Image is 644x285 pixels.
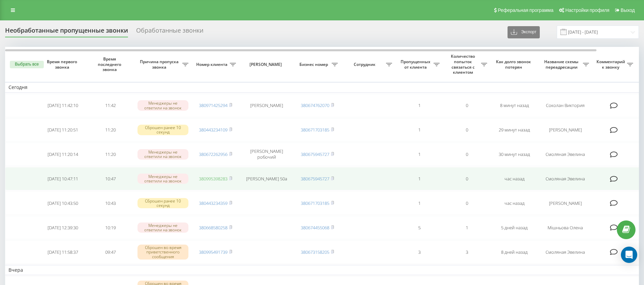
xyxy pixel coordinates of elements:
td: [DATE] 10:43:50 [39,192,87,215]
td: час назад [491,192,538,215]
td: 30 минут назад [491,143,538,166]
div: Менеджеры не ответили на звонок [137,174,188,184]
td: 0 [443,192,491,215]
td: [DATE] 10:47:11 [39,167,87,190]
div: Менеджеры не ответили на звонок [137,222,188,233]
button: Выбрать все [10,61,44,68]
td: Смоляная Эвелина [538,143,592,166]
a: 380443234359 [199,200,227,206]
a: 380674762070 [301,102,329,108]
td: 1 [395,167,443,190]
td: 1 [395,94,443,117]
button: Экспорт [508,26,540,38]
td: 11:42 [87,94,134,117]
span: Номер клиента [195,62,230,67]
div: Менеджеры не ответили на звонок [137,149,188,159]
a: 380674455068 [301,225,329,231]
td: Смоляная Эвелина [538,241,592,264]
td: 1 [395,192,443,215]
td: 1 [443,216,491,239]
td: 3 [395,241,443,264]
a: 380672262956 [199,151,227,157]
td: 5 [395,216,443,239]
a: 380995491739 [199,249,227,255]
td: [DATE] 12:39:30 [39,216,87,239]
td: 8 минут назад [491,94,538,117]
span: Бизнес номер [297,62,332,67]
div: Open Intercom Messenger [621,247,637,263]
span: Настройки профиля [565,7,609,13]
td: [DATE] 11:58:37 [39,241,87,264]
div: Обработанные звонки [136,27,203,37]
td: [DATE] 11:20:14 [39,143,87,166]
td: [PERSON_NAME] 50а [239,167,294,190]
div: Менеджеры не ответили на звонок [137,100,188,110]
td: 11:20 [87,119,134,142]
div: Сброшен ранее 10 секунд [137,198,188,208]
span: Время первого звонка [44,59,81,70]
div: Сброшен ранее 10 секунд [137,125,188,135]
td: [DATE] 11:20:51 [39,119,87,142]
td: [PERSON_NAME] [538,192,592,215]
span: Комментарий к звонку [596,59,627,70]
a: 380675945727 [301,176,329,182]
span: [PERSON_NAME] [245,62,288,67]
td: 29 минут назад [491,119,538,142]
td: 1 [395,119,443,142]
span: Как долго звонок потерян [496,59,533,70]
span: Реферальная программа [498,7,553,13]
td: Мішньова Олена [538,216,592,239]
a: 380675945727 [301,151,329,157]
div: Сброшен во время приветственного сообщения [137,245,188,260]
span: Пропущенных от клиента [399,59,434,70]
td: 1 [395,143,443,166]
td: [PERSON_NAME] [538,119,592,142]
span: Время последнего звонка [92,56,129,72]
td: 0 [443,94,491,117]
td: Соколан Виктория [538,94,592,117]
td: [PERSON_NAME] [239,94,294,117]
a: 380671703185 [301,200,329,206]
td: Смоляная Эвелина [538,167,592,190]
td: 3 [443,241,491,264]
span: Название схемы переадресации [541,59,583,70]
td: 10:47 [87,167,134,190]
td: 09:47 [87,241,134,264]
td: 10:43 [87,192,134,215]
td: 0 [443,143,491,166]
span: Количество попыток связаться с клиентом [446,54,481,75]
td: 0 [443,167,491,190]
a: 380668580258 [199,225,227,231]
td: 5 дней назад [491,216,538,239]
a: 380971425294 [199,102,227,108]
span: Выход [621,7,635,13]
span: Причина пропуска звонка [137,59,182,70]
td: час назад [491,167,538,190]
td: 8 дней назад [491,241,538,264]
a: 380995398283 [199,176,227,182]
a: 380671703185 [301,127,329,133]
td: [DATE] 11:42:10 [39,94,87,117]
div: Необработанные пропущенные звонки [5,27,128,37]
td: 0 [443,119,491,142]
a: 380443234109 [199,127,227,133]
td: 11:20 [87,143,134,166]
a: 380673158205 [301,249,329,255]
span: Сотрудник [345,62,386,67]
td: 10:19 [87,216,134,239]
td: [PERSON_NAME] робочий [239,143,294,166]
